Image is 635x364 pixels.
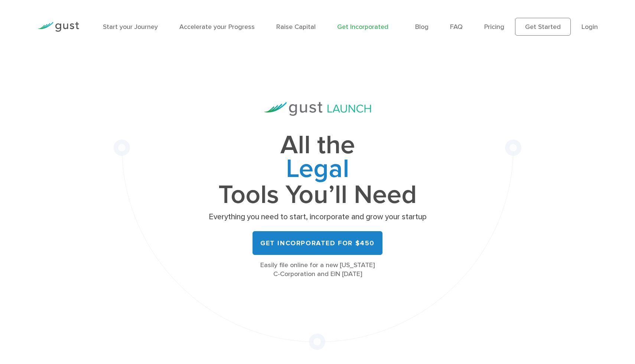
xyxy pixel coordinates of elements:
[253,231,382,255] a: Get Incorporated for $450
[515,18,571,36] a: Get Started
[179,23,255,31] a: Accelerate your Progress
[206,134,429,207] h1: All the Tools You’ll Need
[206,157,429,183] span: Legal
[484,23,504,31] a: Pricing
[337,23,388,31] a: Get Incorporated
[276,23,316,31] a: Raise Capital
[415,23,429,31] a: Blog
[450,23,463,31] a: FAQ
[103,23,158,31] a: Start your Journey
[206,212,429,222] p: Everything you need to start, incorporate and grow your startup
[38,22,79,32] img: Gust Logo
[206,261,429,279] div: Easily file online for a new [US_STATE] C-Corporation and EIN [DATE]
[264,102,371,116] img: Gust Launch Logo
[582,23,598,31] a: Login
